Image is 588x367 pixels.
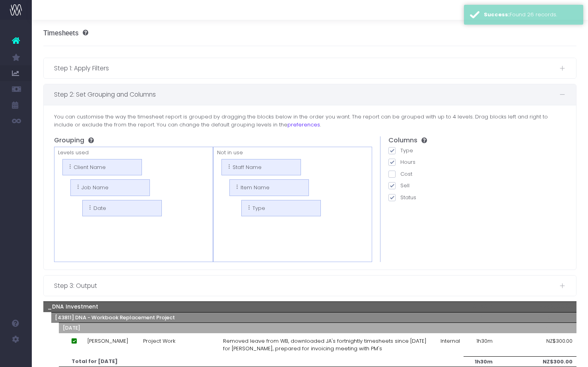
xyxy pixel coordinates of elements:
label: Hours [388,158,427,166]
th: 10h30m [464,302,497,313]
div: Found 26 records. [484,11,577,19]
th: NZ$2,100.00 [497,302,576,313]
th: _DNA Investment [43,302,219,313]
li: Staff Name [221,159,301,176]
li: Job Name [70,179,150,196]
td: NZ$300.00 [497,356,576,367]
li: Type [241,200,321,217]
div: Not in use [213,147,243,157]
th: 1h30m [464,323,497,333]
label: Sell [388,182,427,190]
td: 1h30m [464,356,497,367]
label: Type [388,147,427,155]
h5: Columns [388,136,427,144]
li: Client Name [62,159,142,176]
div: Levels used [54,147,89,157]
th: NZ$300.00 [497,323,576,333]
th: NZ$2,100.00 [497,312,576,323]
label: Status [388,194,427,202]
div: You can customise the way the timesheet report is grouped by dragging the blocks below in the ord... [54,113,566,262]
li: Date [82,200,162,217]
h5: Grouping [54,136,372,144]
span: Step 2: Set Grouping and Columns [54,89,559,99]
td: Total for [DATE] [68,356,219,367]
th: [43811] DNA - Workbook Replacement Project [51,312,219,323]
strong: Success: [484,11,510,18]
span: Step 1: Apply Filters [54,63,559,73]
span: [PERSON_NAME] [87,337,128,345]
label: Cost [388,170,427,178]
li: Item Name [229,179,309,196]
td: 1h30m [464,333,497,357]
th: [DATE] [59,323,219,333]
a: preferences [287,121,320,128]
td: NZ$300.00 [497,333,576,357]
h3: Timesheets [43,29,88,37]
th: 10h30m [464,312,497,323]
img: images/default_profile_image.png [10,351,22,363]
span: Removed leave from WB, downloaded JA's fortnightly timesheets since [DATE] for [PERSON_NAME], pre... [223,337,433,353]
span: Project Work [143,337,175,345]
span: Step 3: Output [54,281,559,291]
